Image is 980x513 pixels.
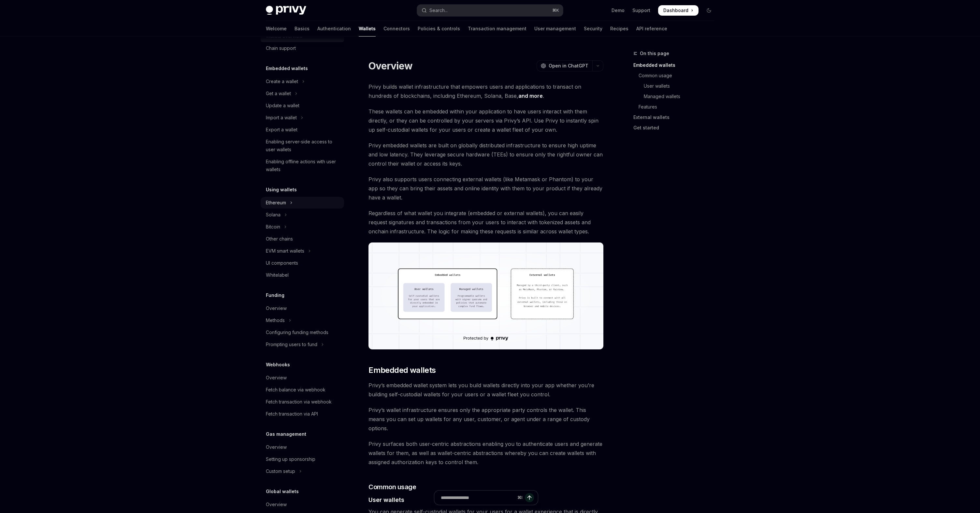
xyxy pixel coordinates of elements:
a: User wallets [633,81,719,91]
button: Toggle Methods section [261,315,344,326]
a: Demo [612,7,625,14]
div: Whitelabel [266,271,289,279]
a: Enabling server-side access to user wallets [261,136,344,155]
button: Send message [525,493,534,502]
a: Security [584,21,602,37]
a: Whitelabel [261,269,344,281]
div: Overview [266,304,287,312]
div: Bitcoin [266,223,280,231]
a: Export a wallet [261,124,344,136]
h5: Webhooks [266,361,290,369]
a: Chain support [261,42,344,54]
h5: Gas management [266,430,306,438]
span: Privy surfaces both user-centric abstractions enabling you to authenticate users and generate wal... [368,439,603,467]
a: Configuring funding methods [261,327,344,338]
div: Solana [266,211,281,219]
div: Configuring funding methods [266,329,328,336]
div: Get a wallet [266,90,291,97]
h1: Overview [368,60,412,72]
span: These wallets can be embedded within your application to have users interact with them directly, ... [368,107,603,134]
h5: Embedded wallets [266,65,308,72]
a: Managed wallets [633,91,719,102]
span: On this page [640,50,669,57]
button: Toggle Ethereum section [261,197,344,209]
a: Setting up sponsorship [261,453,344,465]
h5: Using wallets [266,186,297,194]
a: Connectors [383,21,410,37]
div: Update a wallet [266,102,299,110]
span: Open in ChatGPT [549,63,588,69]
a: Welcome [266,21,287,37]
div: Ethereum [266,199,286,207]
button: Toggle Bitcoin section [261,221,344,233]
span: ⌘ K [552,8,559,13]
div: Search... [429,7,448,14]
h5: Funding [266,291,284,299]
a: External wallets [633,112,719,123]
a: Embedded wallets [633,60,719,70]
a: API reference [636,21,667,37]
button: Toggle Solana section [261,209,344,221]
a: Fetch balance via webhook [261,384,344,396]
a: Fetch transaction via API [261,408,344,420]
div: UI components [266,259,298,267]
img: images/walletoverview.png [368,242,603,349]
a: Update a wallet [261,100,344,111]
button: Toggle Custom setup section [261,465,344,477]
div: Overview [266,501,287,508]
button: Toggle Create a wallet section [261,76,344,87]
a: Overview [261,441,344,453]
span: Regardless of what wallet you integrate (embedded or external wallets), you can easily request si... [368,209,603,236]
a: Dashboard [658,5,699,16]
input: Ask a question... [441,491,515,505]
a: Policies & controls [418,21,460,37]
a: Overview [261,302,344,314]
div: Custom setup [266,467,295,475]
div: Enabling server-side access to user wallets [266,138,340,154]
a: UI components [261,257,344,269]
div: Fetch balance via webhook [266,386,325,394]
button: Toggle EVM smart wallets section [261,245,344,257]
button: Open search [417,5,563,16]
div: Overview [266,443,287,451]
div: Overview [266,374,287,382]
a: Common usage [633,70,719,81]
button: Open in ChatGPT [537,60,592,71]
button: Toggle Import a wallet section [261,112,344,124]
span: Dashboard [663,7,688,14]
div: Prompting users to fund [266,341,317,348]
a: Enabling offline actions with user wallets [261,156,344,175]
a: Support [632,7,650,14]
button: Toggle Get a wallet section [261,88,344,99]
div: Setting up sponsorship [266,455,315,463]
a: User management [534,21,576,37]
a: Other chains [261,233,344,245]
button: Toggle dark mode [704,5,714,16]
a: Overview [261,372,344,384]
div: EVM smart wallets [266,247,304,255]
a: Overview [261,499,344,510]
a: Recipes [610,21,628,37]
a: Wallets [359,21,376,37]
span: Privy’s embedded wallet system lets you build wallets directly into your app whether you’re build... [368,381,603,399]
button: Toggle Prompting users to fund section [261,339,344,350]
a: Authentication [317,21,351,37]
a: Get started [633,123,719,133]
a: and more [518,93,543,99]
div: Fetch transaction via webhook [266,398,332,406]
a: Basics [295,21,310,37]
a: Transaction management [468,21,526,37]
a: Fetch transaction via webhook [261,396,344,408]
span: Privy’s wallet infrastructure ensures only the appropriate party controls the wallet. This means ... [368,405,603,433]
div: Fetch transaction via API [266,410,318,418]
div: Export a wallet [266,126,297,134]
span: Common usage [368,482,416,491]
a: Features [633,102,719,112]
h5: Global wallets [266,488,299,495]
img: dark logo [266,6,306,15]
div: Create a wallet [266,78,298,85]
span: Privy also supports users connecting external wallets (like Metamask or Phantom) to your app so t... [368,175,603,202]
div: Enabling offline actions with user wallets [266,158,340,173]
div: Other chains [266,235,293,243]
div: Import a wallet [266,114,297,122]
